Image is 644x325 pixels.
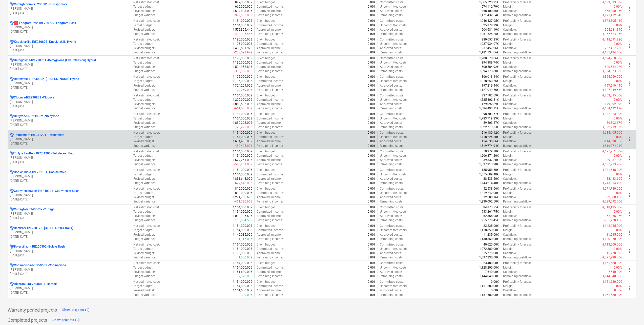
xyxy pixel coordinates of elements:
p: 500,584.92€ [482,65,499,69]
p: Approved income : [257,84,281,88]
p: 0.00€ [368,84,376,88]
p: [PERSON_NAME] [10,212,129,216]
p: Cashflow : [503,9,517,13]
p: Profitability forecast : [503,19,532,23]
div: Project has multi currencies enabled [10,133,14,137]
div: Curraghmore-IRE230801 -Curraghmore[PERSON_NAME][DATE]-[DATE] [10,2,129,15]
span: more_vert [626,192,632,198]
p: TullylackenBeg-IRE231202 - Tullylacken Beg [14,151,74,156]
iframe: Chat Widget [619,301,644,325]
p: 1,418,591.92€ [233,46,252,50]
div: DerraWest-IRE230802 -[PERSON_NAME] Hybrid[PERSON_NAME][DATE]-[DATE] [10,77,129,90]
p: Uncommitted costs : [380,5,407,9]
p: 0.00€ [368,65,376,69]
p: [PERSON_NAME] [10,137,129,141]
p: Margin : [503,5,513,9]
span: more_vert [626,118,632,124]
p: [PERSON_NAME] [10,100,129,104]
p: 1,037,934.07€ [479,42,499,46]
p: -500,584.92€ [604,65,622,69]
p: CoolyhenanSolar-IRE240301 - Coolyhenan Solar [14,189,79,193]
p: Client budget : [257,19,276,23]
p: 0.00% [614,5,622,9]
p: [DATE] - [DATE] [10,253,129,258]
p: 1,154,000.00€ [233,23,252,28]
div: Dergvone-IRE230902 -*Dergvone[PERSON_NAME][DATE]-[DATE] [10,114,129,127]
p: Approved income : [257,65,281,69]
p: Remaining cashflow : [503,69,532,73]
p: -1,127,049.56€ [602,88,622,92]
p: 1,324,269.00€ [233,84,252,88]
span: more_vert [626,43,632,49]
p: -1,684,492.11€ [602,106,622,111]
span: more_vert [626,267,632,273]
span: more_vert [626,248,632,254]
p: Committed costs : [380,93,404,98]
p: 0.00€ [368,0,376,5]
p: Approved costs : [380,46,402,50]
p: 1,200,570.06€ [479,56,499,60]
span: more_vert [626,99,632,105]
p: 0.00€ [368,102,376,106]
div: Project has multi currencies enabled [10,170,14,174]
p: Client budget : [257,112,276,116]
div: Trenchmore-IRE231201 -Trenchmore[PERSON_NAME][DATE]-[DATE] [10,133,129,146]
p: [DATE] - [DATE] [10,11,129,15]
p: Curragh-IRE240501- - Curragh [14,207,55,212]
p: Profitability forecast : [503,75,532,79]
p: 0.00% [614,60,622,65]
p: Remaining costs : [380,32,403,36]
p: Uncommitted costs : [380,23,407,28]
span: more_vert [626,174,632,180]
p: Approved income : [257,9,281,13]
p: 1,594,958.80€ [233,65,252,69]
p: Profitability forecast : [503,0,532,5]
p: Approved costs : [380,28,402,32]
div: Project has multi currencies enabled [10,21,14,25]
p: 504,681.19€ [482,28,499,32]
p: 1,684,492.11€ [479,106,499,111]
p: Remaining costs : [380,13,403,17]
p: [DATE] - [DATE] [10,235,129,239]
p: Coolanimoid-IRE231101 - Coolanimoid [14,170,66,174]
p: Remaining cashflow : [503,32,532,36]
p: 1,154,000.00€ [233,93,252,98]
p: [DATE] - [DATE] [10,197,129,202]
p: 98,503.67€ [483,112,499,116]
p: Remaining income : [257,13,283,17]
p: Net estimated cost : [133,0,160,5]
p: 0.00€ [368,42,376,46]
p: Uncommitted costs : [380,42,407,46]
p: Remaining cashflow : [503,50,532,55]
p: [DATE] - [DATE] [10,179,129,183]
p: 1,065,720.21€ [479,0,499,5]
p: -504,681.19€ [604,28,622,32]
p: Committed costs : [380,56,404,60]
p: 0.00€ [368,5,376,9]
p: 0.00% [614,23,622,28]
p: [PERSON_NAME] [10,81,129,86]
p: Committed income : [257,98,284,102]
p: -179,092.89€ [604,102,622,106]
p: [DATE] - [DATE] [10,86,129,90]
p: -1,171,432.64€ [602,13,622,17]
p: [PERSON_NAME] [10,25,129,30]
p: 0.00€ [368,112,376,116]
p: 0.00€ [368,37,376,42]
p: Committed costs : [380,112,404,116]
div: Show projects (0) [52,317,80,323]
p: 0.00€ [368,28,376,32]
p: Client budget : [257,0,276,5]
p: DeerPark-IRE250125 - [GEOGRAPHIC_DATA] [14,226,73,230]
p: -1,594,958.80€ [602,56,622,60]
p: Approved costs : [380,9,402,13]
p: -468,400.36€ [604,9,622,13]
p: [PERSON_NAME] [10,7,129,11]
p: 0.00€ [368,32,376,36]
p: 1,195,000.00€ [233,75,252,79]
p: [PERSON_NAME] [10,268,129,272]
p: Uncommitted costs : [380,79,407,83]
p: -399,958.80€ [234,69,252,73]
p: Approved costs : [380,102,402,106]
p: Cashflow : [503,84,517,88]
